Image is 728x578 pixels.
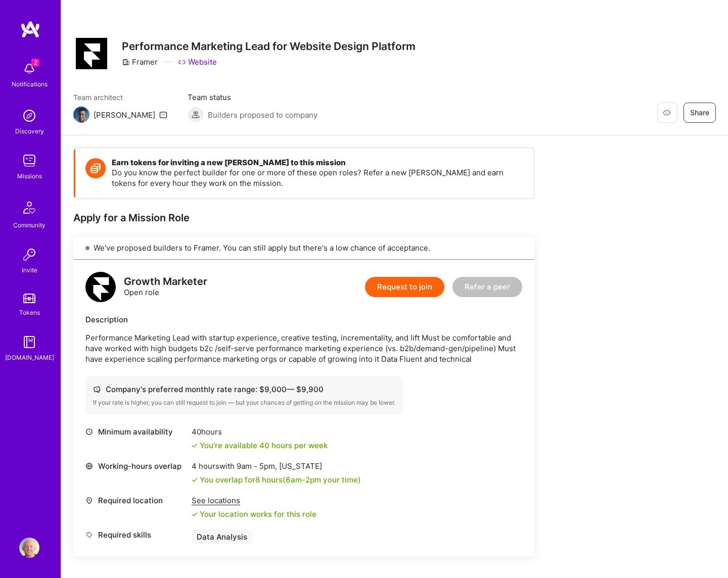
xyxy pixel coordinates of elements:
[124,276,207,287] div: Growth Marketer
[112,158,524,167] h4: Earn tokens for inviting a new [PERSON_NAME] to this mission
[73,107,89,123] img: Team Architect
[122,58,130,66] i: icon CompanyGray
[85,461,187,471] div: Working-hours overlap
[188,107,204,123] img: Builders proposed to company
[19,538,39,558] img: User Avatar
[85,531,93,539] i: icon Tag
[85,495,187,506] div: Required location
[85,332,522,364] p: Performance Marketing Lead with startup experience, creative testing, incrementality, and lift Mu...
[235,461,279,471] span: 9am - 5pm ,
[20,20,40,38] img: logo
[192,461,361,471] div: 4 hours with [US_STATE]
[85,314,522,325] div: Description
[85,272,116,302] img: logo
[93,399,395,407] div: If your rate is higher, you can still request to join — but your chances of getting on the missio...
[94,110,155,120] div: [PERSON_NAME]
[19,332,39,352] img: guide book
[663,109,671,117] i: icon EyeClosed
[85,462,93,470] i: icon World
[192,443,198,449] i: icon Check
[192,529,252,544] div: Data Analysis
[13,220,45,230] div: Community
[112,167,524,188] p: Do you know the perfect builder for one or more of these open roles? Refer a new [PERSON_NAME] an...
[188,92,317,103] span: Team status
[192,477,198,483] i: icon Check
[200,474,361,485] div: You overlap for 8 hours ( your time)
[19,106,39,126] img: discovery
[85,426,187,437] div: Minimum availability
[31,59,39,67] span: 2
[15,126,44,136] div: Discovery
[22,265,37,275] div: Invite
[85,529,187,540] div: Required skills
[73,92,167,103] span: Team architect
[690,108,709,118] span: Share
[192,511,198,517] i: icon Check
[76,38,107,69] img: Company Logo
[85,428,93,436] i: icon Clock
[19,151,39,171] img: teamwork
[192,426,328,437] div: 40 hours
[73,236,534,260] div: We've proposed builders to Framer. You can still apply but there's a low chance of acceptance.
[192,509,316,519] div: Your location works for this role
[122,40,416,53] h3: Performance Marketing Lead for Website Design Platform
[73,211,534,224] div: Apply for a Mission Role
[19,245,39,265] img: Invite
[19,59,39,79] img: bell
[93,386,101,393] i: icon Cash
[85,158,106,178] img: Token icon
[684,103,716,123] button: Share
[19,307,40,318] div: Tokens
[23,294,35,303] img: tokens
[85,497,93,504] i: icon Location
[286,475,321,485] span: 6am - 2pm
[452,277,522,297] button: Refer a peer
[192,495,316,506] div: See locations
[365,277,444,297] button: Request to join
[17,196,41,220] img: Community
[192,440,328,451] div: You're available 40 hours per week
[159,111,167,119] i: icon Mail
[5,352,54,363] div: [DOMAIN_NAME]
[12,79,48,89] div: Notifications
[17,171,42,181] div: Missions
[17,538,42,558] a: User Avatar
[93,384,395,395] div: Company's preferred monthly rate range: $ 9,000 — $ 9,900
[124,276,207,298] div: Open role
[178,57,217,67] a: Website
[208,110,317,120] span: Builders proposed to company
[122,57,158,67] div: Framer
